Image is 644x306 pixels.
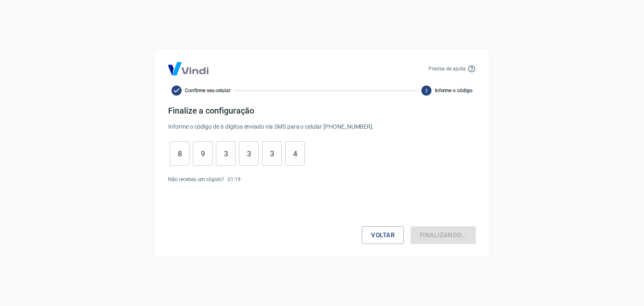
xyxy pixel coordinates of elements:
p: 01 : 19 [228,176,241,183]
p: Informe o código de 6 dígitos enviado via SMS para o celular [PHONE_NUMBER] . [168,122,476,131]
span: Confirme seu celular [185,87,231,94]
h4: Finalize a configuração [168,106,476,116]
p: Não recebeu um cógido? [168,176,224,183]
button: Voltar [362,226,404,244]
span: Informe o código [435,87,473,94]
img: Logo Vind [168,62,208,75]
text: 2 [425,88,428,93]
p: Precisa de ajuda [428,65,466,73]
